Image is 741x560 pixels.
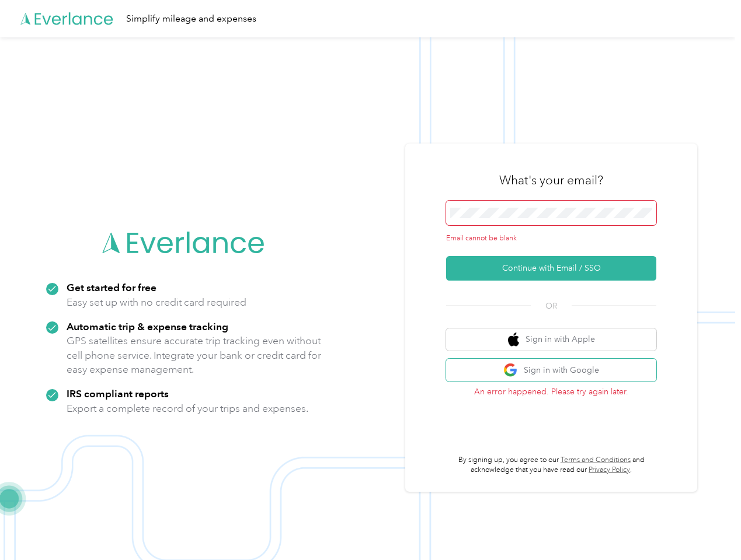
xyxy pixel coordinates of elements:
div: Simplify mileage and expenses [126,12,256,26]
button: apple logoSign in with Apple [446,328,656,351]
strong: Automatic trip & expense tracking [67,320,228,332]
button: google logoSign in with Google [446,359,656,381]
p: GPS satellites ensure accurate trip tracking even without cell phone service. Integrate your bank... [67,334,322,377]
span: OR [531,300,572,312]
img: apple logo [508,332,520,347]
img: google logo [503,363,518,377]
a: Terms and Conditions [561,456,631,464]
p: By signing up, you agree to our and acknowledge that you have read our . [446,455,656,475]
p: An error happened. Please try again later. [446,386,656,398]
p: Easy set up with no credit card required [67,295,246,310]
p: Export a complete record of your trips and expenses. [67,401,308,416]
div: Email cannot be blank [446,233,656,244]
strong: IRS compliant reports [67,387,169,400]
button: Continue with Email / SSO [446,256,656,281]
a: Privacy Policy [589,466,630,474]
strong: Get started for free [67,281,156,293]
h3: What's your email? [499,172,603,188]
